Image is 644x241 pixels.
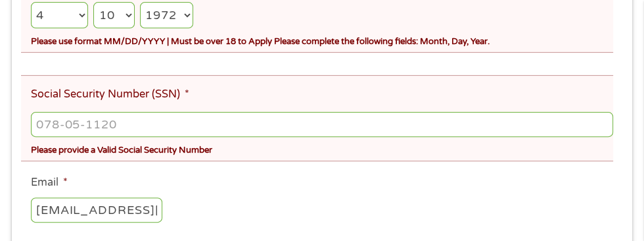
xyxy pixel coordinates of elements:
label: Email [31,176,68,190]
input: 078-05-1120 [31,112,613,137]
label: Social Security Number (SSN) [31,88,189,101]
div: Please provide a Valid Social Security Number [31,140,613,157]
input: john@gmail.com [31,198,162,223]
div: Please use format MM/DD/YYYY | Must be over 18 to Apply Please complete the following fields: Mon... [31,31,613,49]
